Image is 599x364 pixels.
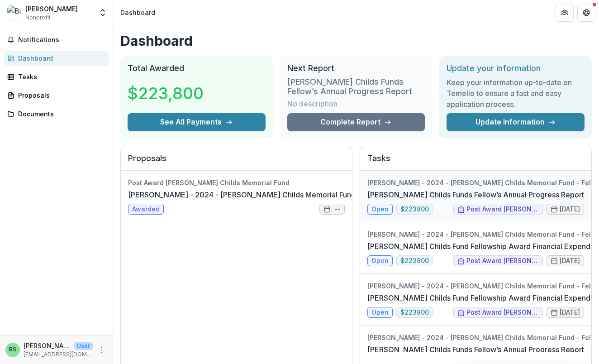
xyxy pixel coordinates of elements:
h3: Keep your information up-to-date on Temelio to ensure a fast and easy application process. [447,77,585,110]
div: Proposals [18,91,102,100]
a: [PERSON_NAME] Childs Funds Fellow’s Annual Progress Report [367,189,584,200]
h2: Total Awarded [128,63,266,73]
a: Update Information [447,113,585,131]
img: Bing Shui [7,5,22,20]
a: Complete Report [287,113,425,131]
div: Bing Shui [9,347,16,353]
p: [PERSON_NAME] [24,341,71,350]
a: Proposals [4,88,109,103]
button: See All Payments [128,113,266,131]
h2: Tasks [367,153,584,171]
p: User [74,342,93,350]
nav: breadcrumb [117,6,159,19]
div: Dashboard [120,8,155,17]
h1: Dashboard [120,33,592,49]
span: Nonprofit [25,14,51,22]
p: [EMAIL_ADDRESS][DOMAIN_NAME] [24,350,93,359]
button: Open entity switcher [96,4,109,22]
h2: Next Report [287,63,425,73]
div: Tasks [18,72,102,81]
button: Get Help [577,4,595,22]
span: Notifications [18,36,105,44]
a: Tasks [4,69,109,84]
a: Documents [4,106,109,121]
button: More [96,345,107,355]
a: Dashboard [4,51,109,66]
div: [PERSON_NAME] [25,4,78,14]
button: Notifications [4,33,109,47]
button: Partners [556,4,574,22]
h3: $223,800 [128,81,204,105]
a: [PERSON_NAME] Childs Funds Fellow’s Annual Progress Report [367,344,584,355]
a: [PERSON_NAME] - 2024 - [PERSON_NAME] Childs Memorial Fund - Fellowship Application [128,189,439,200]
p: No description [287,98,338,109]
h2: Update your information [447,63,585,73]
div: Documents [18,109,102,119]
div: Dashboard [18,53,102,63]
h3: [PERSON_NAME] Childs Funds Fellow’s Annual Progress Report [287,77,425,96]
h2: Proposals [128,153,345,171]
